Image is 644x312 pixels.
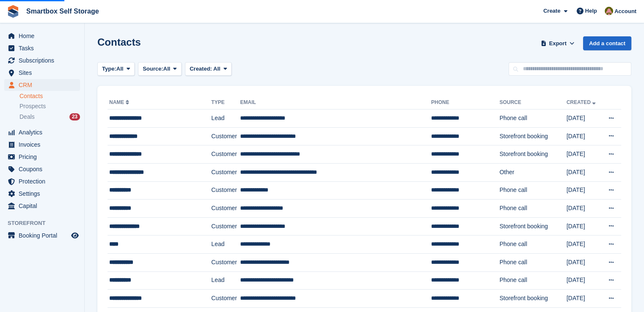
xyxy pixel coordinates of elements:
td: [DATE] [567,217,601,235]
td: Customer [211,200,240,218]
td: Customer [211,145,240,164]
a: menu [4,163,80,175]
span: CRM [19,79,69,91]
td: [DATE] [567,271,601,290]
img: stora-icon-8386f47178a22dfd0bd8f6a31ec36ba5ce8667c1dd55bd0f319d3a0aa187defe.svg [7,5,19,18]
a: menu [4,30,80,42]
td: Storefront booking [500,127,567,145]
a: Add a contact [583,36,631,50]
a: menu [4,200,80,212]
span: Prospects [19,102,46,110]
span: Coupons [19,163,69,175]
a: Deals 23 [19,112,80,121]
button: Type: All [97,62,135,76]
td: Lead [211,235,240,254]
td: Lead [211,109,240,128]
span: Subscriptions [19,55,69,66]
td: Customer [211,217,240,235]
th: Email [240,96,431,109]
td: Customer [211,163,240,181]
td: [DATE] [567,109,601,128]
a: menu [4,55,80,66]
td: Phone call [500,109,567,128]
td: Other [500,163,567,181]
a: menu [4,188,80,200]
td: Storefront booking [500,290,567,308]
h1: Contacts [97,36,141,48]
td: Customer [211,127,240,145]
button: Export [539,36,576,50]
span: Invoices [19,139,69,151]
a: Smartbox Self Storage [23,4,102,18]
img: Alex Selenitsas [605,7,613,15]
td: Phone call [500,271,567,290]
div: 23 [69,113,80,120]
span: Tasks [19,42,69,54]
a: Preview store [70,230,80,241]
span: All [116,65,124,73]
td: [DATE] [567,200,601,218]
td: Phone call [500,253,567,271]
a: menu [4,175,80,187]
td: Storefront booking [500,217,567,235]
a: Created [567,99,597,105]
a: menu [4,151,80,163]
a: Prospects [19,102,80,111]
td: Storefront booking [500,145,567,164]
td: [DATE] [567,163,601,181]
span: Home [19,30,69,42]
span: Booking Portal [19,230,69,241]
th: Type [211,96,240,109]
button: Created: All [185,62,232,76]
a: menu [4,230,80,241]
span: Settings [19,188,69,200]
td: Phone call [500,200,567,218]
span: Type: [102,65,116,73]
span: Export [549,39,567,48]
a: menu [4,126,80,138]
th: Source [500,96,567,109]
span: Help [585,7,597,15]
span: All [163,65,171,73]
a: menu [4,139,80,151]
button: Source: All [138,62,182,76]
span: Storefront [8,219,84,227]
span: Analytics [19,126,69,138]
span: Source: [143,65,163,73]
span: Created: [190,66,212,72]
td: Customer [211,253,240,271]
span: All [213,66,221,72]
th: Phone [431,96,499,109]
span: Pricing [19,151,69,163]
span: Account [614,7,636,16]
td: Phone call [500,235,567,254]
a: menu [4,42,80,54]
span: Create [543,7,560,15]
a: Name [109,99,131,105]
span: Deals [19,113,35,121]
td: Lead [211,271,240,290]
td: Phone call [500,181,567,200]
td: Customer [211,181,240,200]
td: [DATE] [567,235,601,254]
span: Protection [19,175,69,187]
a: Contacts [19,92,80,100]
td: [DATE] [567,145,601,164]
span: Capital [19,200,69,212]
td: [DATE] [567,127,601,145]
td: Customer [211,290,240,308]
td: [DATE] [567,181,601,200]
span: Sites [19,67,69,79]
a: menu [4,67,80,79]
a: menu [4,79,80,91]
td: [DATE] [567,290,601,308]
td: [DATE] [567,253,601,271]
